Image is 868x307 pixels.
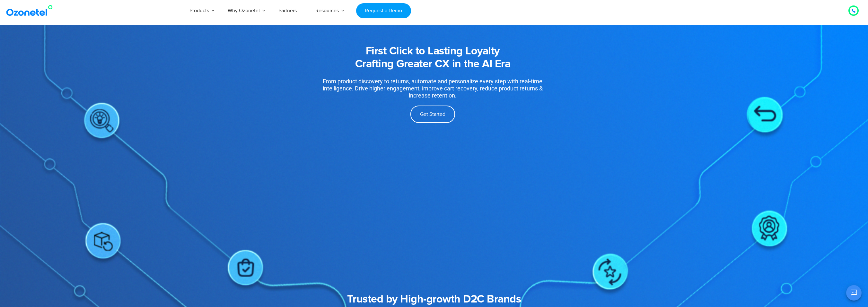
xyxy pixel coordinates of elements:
button: Open chat [846,285,862,301]
a: Request a Demo [356,3,411,18]
a: Get Started [410,106,455,123]
span: Get Started [420,112,445,117]
h2: First Click to Lasting Loyalty Crafting Greater CX in the AI Era [299,45,566,71]
div: From product discovery to returns, automate and personalize every step with real-time intelligenc... [315,78,550,99]
h2: Trusted by High-growth D2C Brands [243,293,625,306]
